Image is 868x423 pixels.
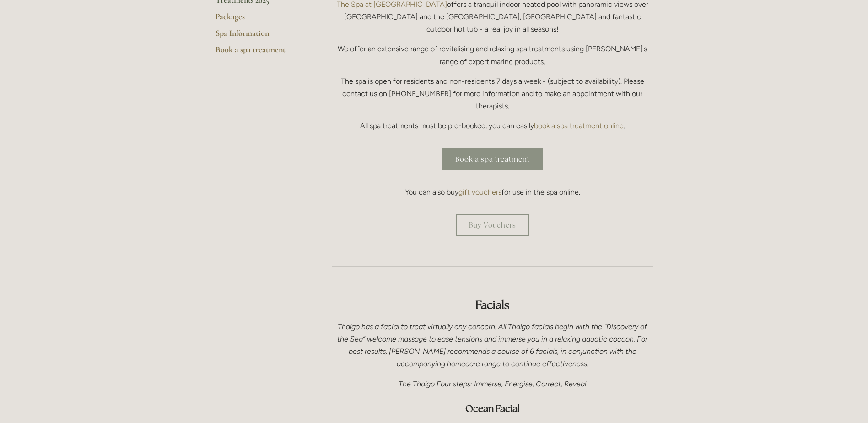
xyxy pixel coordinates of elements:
[399,380,586,388] em: The Thalgo Four steps: Immerse, Energise, Correct, Reveal
[475,298,509,312] strong: Facials
[332,186,653,198] p: You can also buy for use in the spa online.
[216,11,303,28] a: Packages
[332,43,653,67] p: We offer an extensive range of revitalising and relaxing spa treatments using [PERSON_NAME]'s ran...
[465,402,520,415] strong: Ocean Facial
[332,119,653,132] p: All spa treatments must be pre-booked, you can easily .
[456,214,529,236] a: Buy Vouchers
[216,44,303,61] a: Book a spa treatment
[337,322,649,369] em: Thalgo has a facial to treat virtually any concern. All Thalgo facials begin with the “Discovery ...
[332,75,653,113] p: The spa is open for residents and non-residents 7 days a week - (subject to availability). Please...
[458,188,501,196] a: gift vouchers
[534,121,624,130] a: book a spa treatment online
[216,28,303,44] a: Spa Information
[442,148,543,170] a: Book a spa treatment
